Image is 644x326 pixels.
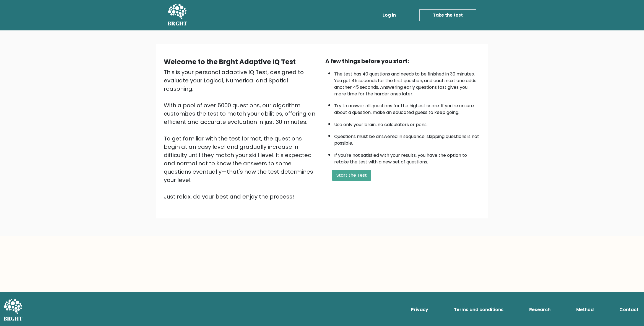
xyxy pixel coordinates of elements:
[409,304,430,315] a: Privacy
[419,9,476,21] a: Take the test
[168,2,188,28] a: BRGHT
[334,149,480,165] li: If you're not satisfied with your results, you have the option to retake the test with a new set ...
[380,10,398,21] a: Log in
[334,119,480,128] li: Use only your brain, no calculators or pens.
[325,57,480,65] div: A few things before you start:
[164,68,319,201] div: This is your personal adaptive IQ Test, designed to evaluate your Logical, Numerical and Spatial ...
[617,304,641,315] a: Contact
[334,131,480,147] li: Questions must be answered in sequence; skipping questions is not possible.
[452,304,506,315] a: Terms and conditions
[574,304,596,315] a: Method
[527,304,553,315] a: Research
[334,68,480,97] li: The test has 40 questions and needs to be finished in 30 minutes. You get 45 seconds for the firs...
[164,57,296,66] b: Welcome to the Brght Adaptive IQ Test
[332,170,371,181] button: Start the Test
[168,20,188,27] h5: BRGHT
[334,100,480,116] li: Try to answer all questions for the highest score. If you're unsure about a question, make an edu...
